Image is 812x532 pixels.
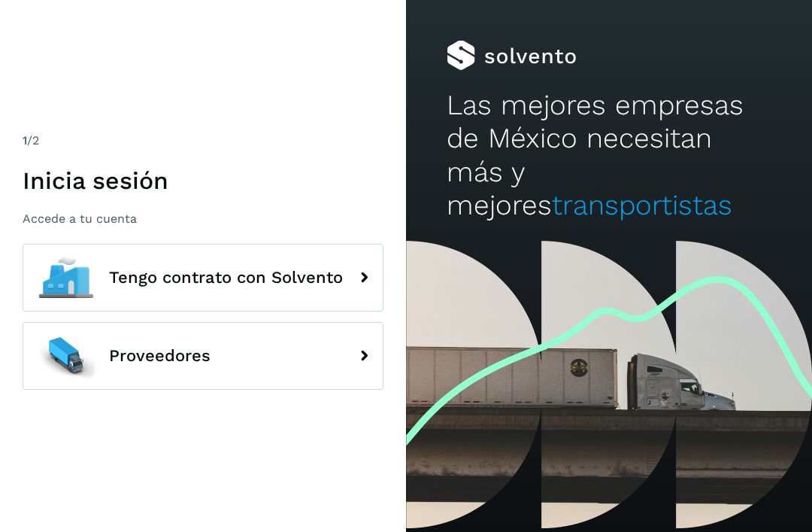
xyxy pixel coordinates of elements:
[447,89,771,223] h2: Las mejores empresas de México necesitan más y mejores
[23,132,383,150] div: /2
[552,189,732,221] span: transportistas
[109,347,211,365] span: Proveedores
[23,133,27,147] span: 1
[23,166,383,195] h1: Inicia sesión
[109,269,343,287] span: Tengo contrato con Solvento
[23,244,383,312] button: Tengo contrato con Solvento
[23,211,383,226] p: Accede a tu cuenta
[23,322,383,390] button: Proveedores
